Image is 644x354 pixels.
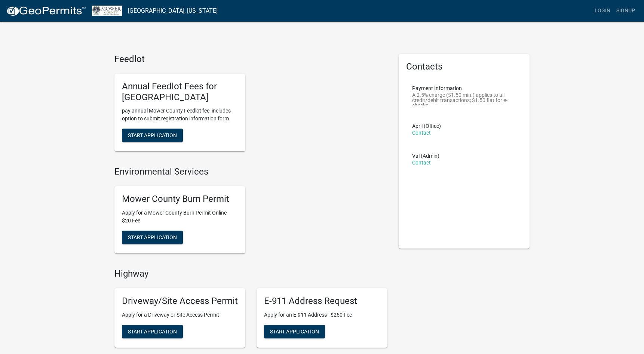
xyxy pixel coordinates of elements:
button: Start Application [122,231,183,244]
a: Login [592,4,613,18]
img: Mower County, Minnesota [92,6,122,16]
span: Start Application [270,328,319,334]
a: Signup [613,4,638,18]
button: Start Application [264,325,325,338]
p: Apply for an E-911 Address - $250 Fee [264,311,380,319]
span: Start Application [128,132,177,138]
span: Start Application [128,234,177,240]
p: Apply for a Mower County Burn Permit Online - $20 Fee [122,209,238,225]
h4: Highway [114,268,387,279]
p: pay annual Mower County Feedlot fee; includes option to submit registration information form [122,107,238,123]
h5: Mower County Burn Permit [122,194,238,204]
p: Payment Information [412,86,516,91]
h5: Annual Feedlot Fees for [GEOGRAPHIC_DATA] [122,81,238,103]
h5: Contacts [406,61,522,72]
p: Val (Admin) [412,153,439,158]
h5: Driveway/Site Access Permit [122,296,238,307]
h4: Environmental Services [114,166,387,177]
h5: E-911 Address Request [264,296,380,307]
p: Apply for a Driveway or Site Access Permit [122,311,238,319]
p: April (Office) [412,123,441,129]
span: Start Application [128,328,177,334]
p: A 2.5% charge ($1.50 min.) applies to all credit/debit transactions; $1.50 flat for e-checks [412,92,516,105]
h4: Feedlot [114,54,387,65]
a: Contact [412,160,431,166]
button: Start Application [122,325,183,338]
a: Contact [412,130,431,136]
button: Start Application [122,129,183,142]
a: [GEOGRAPHIC_DATA], [US_STATE] [128,4,218,17]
